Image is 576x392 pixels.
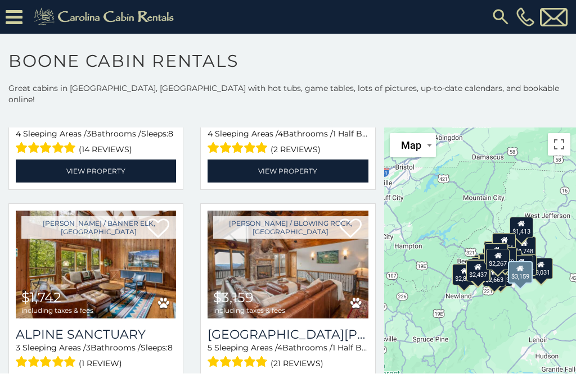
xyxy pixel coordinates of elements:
[332,343,384,353] span: 1 Half Baths /
[16,327,176,342] a: Alpine Sanctuary
[401,139,421,151] span: Map
[87,129,91,139] span: 3
[208,211,368,318] img: Mountain Laurel Lodge
[493,233,516,254] div: $2,774
[208,342,368,371] div: Sleeping Areas / Bathrooms / Sleeps:
[79,356,122,371] span: (1 review)
[483,265,506,286] div: $2,663
[480,254,503,275] div: $1,742
[277,343,282,353] span: 4
[208,159,368,183] a: View Property
[486,249,510,270] div: $2,267
[271,142,321,157] span: (2 reviews)
[16,128,176,157] div: Sleeping Areas / Bathrooms / Sleeps:
[16,211,176,318] a: Alpine Sanctuary $1,742 including taxes & fees
[467,259,491,280] div: $2,222
[16,343,20,353] span: 3
[16,211,176,318] img: Alpine Sanctuary
[512,236,536,258] div: $1,748
[86,343,91,353] span: 3
[490,7,511,27] img: search-regular.svg
[21,289,61,306] span: $1,742
[333,129,384,139] span: 1 Half Baths /
[514,7,537,26] a: [PHONE_NUMBER]
[213,307,285,314] span: including taxes & fees
[485,243,508,265] div: $2,506
[168,343,173,353] span: 8
[483,248,506,269] div: $3,751
[16,159,176,183] a: View Property
[208,327,368,342] a: [GEOGRAPHIC_DATA][PERSON_NAME]
[510,255,533,276] div: $2,080
[16,342,176,371] div: Sleeping Areas / Bathrooms / Sleeps:
[16,129,21,139] span: 4
[529,258,553,279] div: $3,031
[28,6,183,28] img: Khaki-logo.png
[208,129,213,139] span: 4
[21,307,93,314] span: including taxes & fees
[548,133,570,156] button: Toggle fullscreen view
[208,211,368,318] a: Mountain Laurel Lodge $3,159 including taxes & fees
[208,128,368,157] div: Sleeping Areas / Bathrooms / Sleeps:
[271,356,323,371] span: (21 reviews)
[510,217,533,238] div: $1,413
[466,260,490,281] div: $2,437
[213,289,254,306] span: $3,159
[492,236,515,257] div: $2,114
[208,327,368,342] h3: Mountain Laurel Lodge
[452,264,476,285] div: $2,833
[390,133,436,157] button: Change map style
[208,343,212,353] span: 5
[79,142,132,157] span: (14 reviews)
[513,254,537,276] div: $1,934
[508,261,533,284] div: $3,159
[278,129,283,139] span: 4
[21,216,176,239] a: [PERSON_NAME] / Banner Elk, [GEOGRAPHIC_DATA]
[213,216,368,239] a: [PERSON_NAME] / Blowing Rock, [GEOGRAPHIC_DATA]
[168,129,173,139] span: 8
